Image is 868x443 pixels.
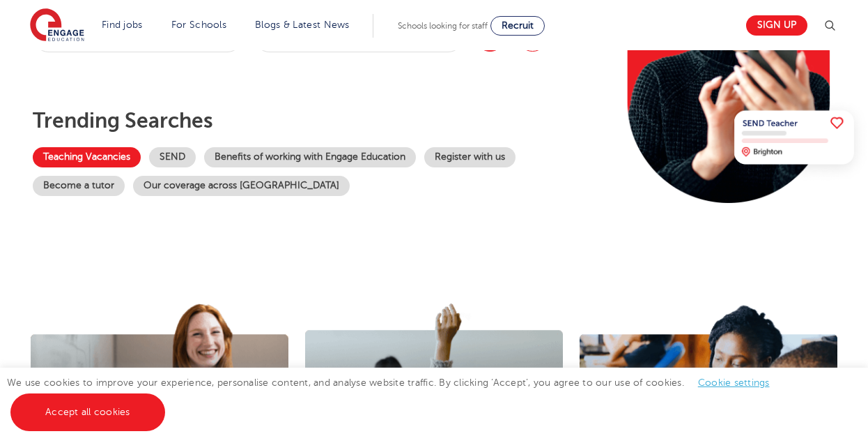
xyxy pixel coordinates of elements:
[746,15,807,36] a: Sign up
[424,147,516,167] a: Register with us
[204,147,416,167] a: Benefits of working with Engage Education
[7,377,784,417] span: We use cookies to improve your experience, personalise content, and analyse website traffic. By c...
[33,108,595,133] p: Trending searches
[149,147,196,167] a: SEND
[171,20,226,30] a: For Schools
[698,377,770,388] a: Cookie settings
[255,20,350,30] a: Blogs & Latest News
[398,21,488,31] span: Schools looking for staff
[502,20,534,31] span: Recruit
[30,8,84,43] img: Engage Education
[10,393,165,431] a: Accept all cookies
[102,20,143,30] a: Find jobs
[133,176,350,196] a: Our coverage across [GEOGRAPHIC_DATA]
[490,16,545,36] a: Recruit
[33,147,141,167] a: Teaching Vacancies
[33,176,125,196] a: Become a tutor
